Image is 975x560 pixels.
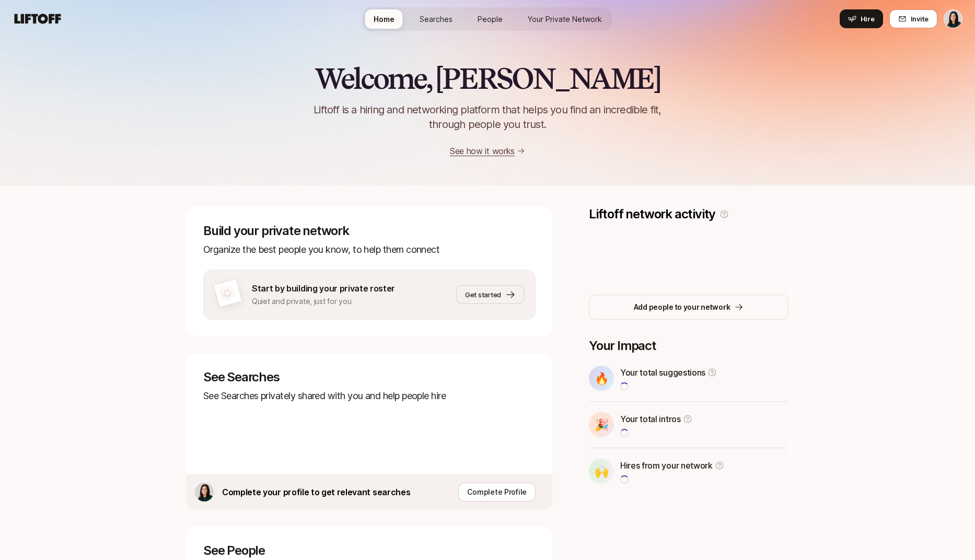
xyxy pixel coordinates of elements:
a: See how it works [450,146,515,156]
button: Eleanor Morgan [944,9,962,28]
p: Build your private network [203,224,536,238]
p: Your Impact [589,339,788,353]
a: People [469,9,511,29]
button: Get started [456,285,525,304]
span: Searches [420,14,452,25]
button: Complete Profile [458,483,536,501]
button: Invite [889,9,937,28]
span: Invite [911,14,928,24]
p: See Searches privately shared with you and help people hire [203,389,536,403]
p: Start by building your private roster [252,282,395,295]
img: default-avatar.svg [217,283,237,302]
a: Home [365,9,403,29]
img: 4a9db8b1_a928_4c3b_b6b3_637aca108a75.jfif [195,483,214,501]
span: People [478,14,503,25]
p: Liftoff is a hiring and networking platform that helps you find an incredible fit, through people... [300,102,675,132]
button: Hire [840,9,883,28]
p: Add people to your network [634,301,730,313]
p: Complete your profile to get relevant searches [222,485,410,499]
button: Add people to your network [589,295,788,320]
div: 🔥 [589,366,614,391]
p: Liftoff network activity [589,207,715,221]
p: See Searches [203,370,536,384]
p: Complete Profile [467,486,527,498]
p: Quiet and private, just for you [252,295,395,308]
p: Your total intros [620,412,681,426]
span: Get started [465,289,501,300]
p: Your total suggestions [620,366,705,379]
a: Your Private Network [519,9,610,29]
p: See People [203,543,536,558]
img: Eleanor Morgan [944,10,962,28]
div: 🎉 [589,412,614,437]
a: Searches [411,9,461,29]
span: Hire [861,14,875,24]
div: 🙌 [589,459,614,484]
p: Hires from your network [620,459,713,472]
h2: Welcome, [PERSON_NAME] [315,63,661,94]
span: Your Private Network [528,14,602,25]
p: Organize the best people you know, to help them connect [203,242,536,257]
span: Home [374,14,394,25]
